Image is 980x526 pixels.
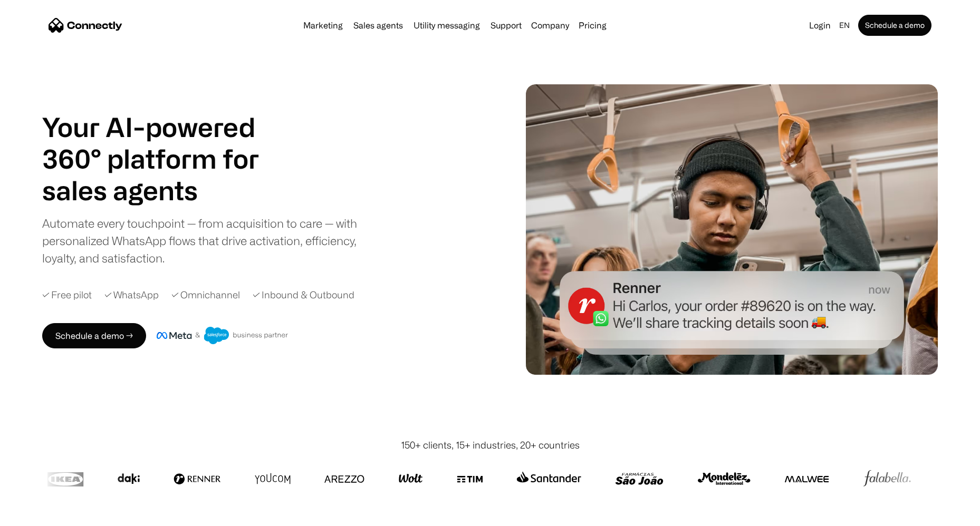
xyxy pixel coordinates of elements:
h1: Your AI-powered 360° platform for [42,111,285,174]
a: Marketing [299,21,347,30]
a: Utility messaging [409,21,484,30]
a: Schedule a demo [858,15,931,36]
div: carousel [42,174,285,206]
div: Company [531,18,569,33]
h1: sales agents [42,174,285,206]
img: Meta and Salesforce business partner badge. [157,327,289,345]
div: en [839,18,850,33]
div: en [835,18,856,33]
a: Pricing [574,21,611,30]
div: 150+ clients, 15+ industries, 20+ countries [401,438,580,452]
div: ✓ Free pilot [42,288,92,302]
aside: Language selected: English [11,506,63,522]
div: Automate every touchpoint — from acquisition to care — with personalized WhatsApp flows that driv... [42,215,374,267]
a: Sales agents [349,21,407,30]
a: Schedule a demo → [42,323,146,348]
div: 1 of 4 [42,174,285,206]
ul: Language list [21,508,63,522]
a: home [49,17,122,33]
div: Company [528,18,572,33]
a: Login [805,18,835,33]
div: ✓ Inbound & Outbound [253,288,354,302]
a: Support [486,21,526,30]
div: ✓ Omnichannel [171,288,240,302]
div: ✓ WhatsApp [104,288,159,302]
